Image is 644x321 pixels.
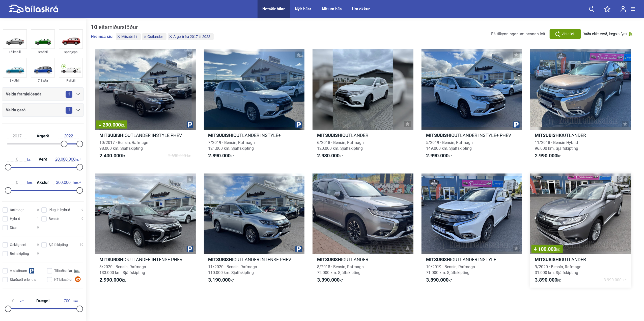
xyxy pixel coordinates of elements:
[426,140,473,151] span: 5/2019 · Bensín, Rafmagn 149.000 km. Sjálfskipting
[53,180,79,185] span: km.
[322,7,342,11] a: Allt um bíla
[10,251,29,256] span: Beinskipting
[583,32,627,36] span: Raða eftir: Verð, lægsta fyrst
[54,277,73,282] span: K7 bílasölur
[295,246,302,252] img: parking.png
[10,242,26,248] span: Óskilgreint
[66,107,72,114] span: 1
[187,246,193,252] img: parking.png
[295,7,312,11] a: Nýir bílar
[208,153,235,159] span: kr.
[317,153,344,159] span: kr.
[352,7,370,11] a: Um okkur
[208,153,231,159] b: 2.890.000
[148,35,163,38] span: Outlander
[317,277,340,283] b: 3.390.000
[426,277,453,283] span: kr.
[204,257,305,262] h2: OUTLANDER INTENSE PHEV
[91,24,97,30] b: 10
[99,277,122,283] b: 2.990.000
[49,242,68,248] span: Sjálfskipting
[208,133,234,138] b: Mitsubishi
[313,49,413,163] a: MitsubishiOUTLANDER6/2018 · Bensín, Rafmagn120.000 km. Sjálfskipting2.980.000kr.
[535,277,557,283] b: 3.890.000
[121,123,125,128] span: kr.
[35,299,51,303] span: Drægni
[6,91,42,98] span: Veldu framleiðenda
[31,78,55,83] div: 7 Sæta
[263,7,285,11] a: Notaðir bílar
[37,216,39,221] span: 1
[426,264,475,275] span: 10/2019 · Bensín, Rafmagn 71.000 km. Sjálfskipting
[81,216,83,221] span: 0
[422,257,522,262] h2: OUTLANDER INSTYLE
[535,264,581,275] span: 9/2020 · Bensín, Rafmagn 31.000 km. Sjálfskipting
[513,121,520,128] img: parking.png
[317,264,364,275] span: 8/2018 · Bensín, Rafmagn 72.000 km. Sjálfskipting
[3,78,27,83] div: Skutbíll
[95,257,196,262] h2: OUTLANDER INTENSE PHEV
[116,33,141,40] button: Mitsubishi
[534,246,560,252] span: 100.000
[99,133,125,138] b: Mitsubishi
[535,133,560,138] b: Mitsubishi
[99,122,125,127] span: 290.000
[95,49,196,163] a: 290.000kr.MitsubishiOUTLANDER INSTYLE PHEV10/2017 · Bensín, Rafmagn98.000 km. Sjálfskipting2.400....
[168,153,191,159] span: 2.690.000 kr.
[59,78,83,83] div: Rafbíll
[535,153,561,159] span: kr.
[3,49,27,55] div: Fólksbíll
[556,247,560,252] span: kr.
[422,49,522,163] a: MitsubishiOUTLANDER INSTYLE+ PHEV5/2019 · Bensín, Rafmagn149.000 km. Sjálfskipting2.990.000kr.
[426,257,451,262] b: Mitsubishi
[99,264,146,275] span: 3/2020 · Bensín, Rafmagn 133.000 km. Sjálfskipting
[95,174,196,288] a: MitsubishiOUTLANDER INTENSE PHEV3/2020 · Bensín, Rafmagn133.000 km. Sjálfskipting2.990.000kr.
[317,140,364,151] span: 6/2018 · Bensín, Rafmagn 120.000 km. Sjálfskipting
[59,49,83,55] div: Sportjeppi
[422,174,522,288] a: MitsubishiOUTLANDER INSTYLE10/2019 · Bensín, Rafmagn71.000 km. Sjálfskipting3.890.000kr.
[121,35,137,38] span: Mitsubishi
[173,35,210,38] span: Árgerð frá 2017 til 2022
[99,277,126,283] span: kr.
[530,49,631,163] a: MitsubishiOUTLANDER11/2018 · Bensín Hybrid96.000 km. Sjálfskipting2.990.000kr.
[208,277,235,283] span: kr.
[295,121,302,128] img: parking.png
[7,299,25,303] span: km.
[10,216,20,221] span: Hybrid
[31,49,55,55] div: Smábíl
[95,132,196,138] h2: OUTLANDER INSTYLE PHEV
[99,153,122,159] b: 2.400.000
[317,277,344,283] span: kr.
[317,257,342,262] b: Mitsubishi
[208,140,255,151] span: 7/2019 · Bensín, Rafmagn 121.000 km. Sjálfskipting
[535,153,557,159] b: 2.990.000
[37,225,39,230] span: 0
[6,107,25,114] span: Veldu gerð
[37,207,39,213] span: 0
[621,6,626,12] img: user-login.svg
[35,134,50,138] span: Árgerð
[7,180,33,185] span: km.
[37,242,39,248] span: 0
[81,207,83,213] span: 9
[99,140,148,151] span: 10/2017 · Bensín, Rafmagn 98.000 km. Sjálfskipting
[313,132,413,138] h2: OUTLANDER
[208,264,257,275] span: 11/2020 · Bensín, Rafmagn 110.000 km. Sjálfskipting
[491,32,545,36] span: Fá tilkynningar um þennan leit
[313,257,413,262] h2: OUTLANDER
[37,157,48,161] span: Verð
[208,257,234,262] b: Mitsubishi
[426,133,451,138] b: Mitsubishi
[204,49,305,163] a: MitsubishiOUTLANDER INSTYLE+7/2019 · Bensín, Rafmagn121.000 km. Sjálfskipting2.890.000kr.
[535,277,561,283] span: kr.
[99,153,126,159] span: kr.
[49,207,70,213] span: Plug-in hybrid
[61,299,79,303] span: km.
[317,133,342,138] b: Mitsubishi
[10,277,36,282] span: Staðsett erlendis
[530,132,631,138] h2: OUTLANDER
[422,132,522,138] h2: OUTLANDER INSTYLE+ PHEV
